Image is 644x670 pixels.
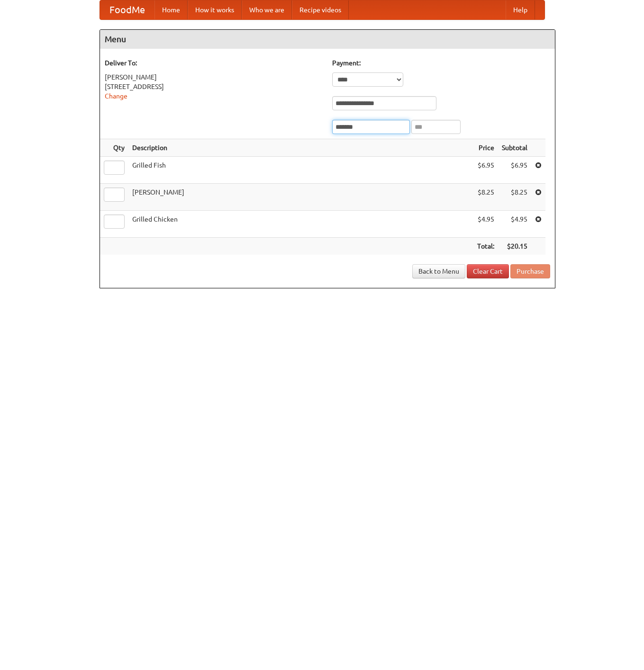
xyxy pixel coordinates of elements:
[128,211,473,238] td: Grilled Chicken
[100,30,555,49] h4: Menu
[128,139,473,157] th: Description
[510,264,550,278] button: Purchase
[100,0,154,19] a: FoodMe
[412,264,465,278] a: Back to Menu
[473,184,498,211] td: $8.25
[128,157,473,184] td: Grilled Fish
[242,0,292,19] a: Who we are
[498,139,531,157] th: Subtotal
[473,238,498,255] th: Total:
[188,0,242,19] a: How it works
[105,82,323,91] div: [STREET_ADDRESS]
[105,58,323,68] h5: Deliver To:
[498,184,531,211] td: $8.25
[332,58,550,68] h5: Payment:
[467,264,509,278] a: Clear Cart
[473,157,498,184] td: $6.95
[154,0,188,19] a: Home
[292,0,349,19] a: Recipe videos
[100,139,128,157] th: Qty
[105,92,127,100] a: Change
[506,0,535,19] a: Help
[498,157,531,184] td: $6.95
[105,72,323,82] div: [PERSON_NAME]
[473,139,498,157] th: Price
[128,184,473,211] td: [PERSON_NAME]
[498,211,531,238] td: $4.95
[498,238,531,255] th: $20.15
[473,211,498,238] td: $4.95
